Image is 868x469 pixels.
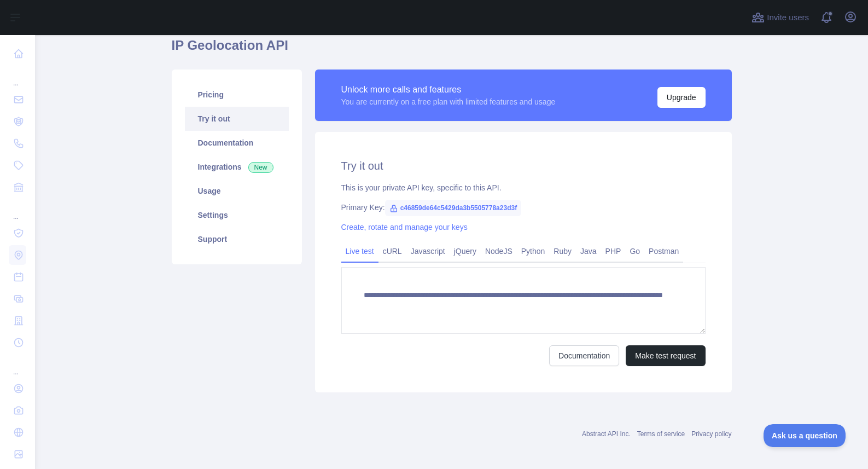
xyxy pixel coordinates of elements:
[172,37,732,63] h1: IP Geolocation API
[9,199,26,221] div: ...
[9,66,26,88] div: ...
[185,155,289,179] a: Integrations New
[341,182,706,193] div: This is your private API key, specific to this API.
[185,107,289,131] a: Try it out
[248,162,273,173] span: New
[185,131,289,155] a: Documentation
[185,83,289,107] a: Pricing
[644,242,683,260] a: Postman
[341,83,556,96] div: Unlock more calls and features
[767,11,809,24] span: Invite users
[576,242,601,260] a: Java
[657,87,706,108] button: Upgrade
[517,242,550,260] a: Python
[764,424,846,447] iframe: Toggle Customer Support
[185,203,289,227] a: Settings
[481,242,517,260] a: NodeJS
[582,430,631,438] a: Abstract API Inc.
[549,345,619,366] a: Documentation
[691,430,731,438] a: Privacy policy
[341,223,468,231] a: Create, rotate and manage your keys
[185,227,289,251] a: Support
[385,200,522,216] span: c46859de64c5429da3b5505778a23d3f
[626,345,705,366] button: Make test request
[625,242,644,260] a: Go
[341,242,378,260] a: Live test
[341,202,706,213] div: Primary Key:
[406,242,450,260] a: Javascript
[450,242,481,260] a: jQuery
[549,242,576,260] a: Ruby
[9,355,26,377] div: ...
[637,430,685,438] a: Terms of service
[341,96,556,107] div: You are currently on a free plan with limited features and usage
[378,242,406,260] a: cURL
[749,9,811,26] button: Invite users
[341,158,706,173] h2: Try it out
[601,242,626,260] a: PHP
[185,179,289,203] a: Usage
